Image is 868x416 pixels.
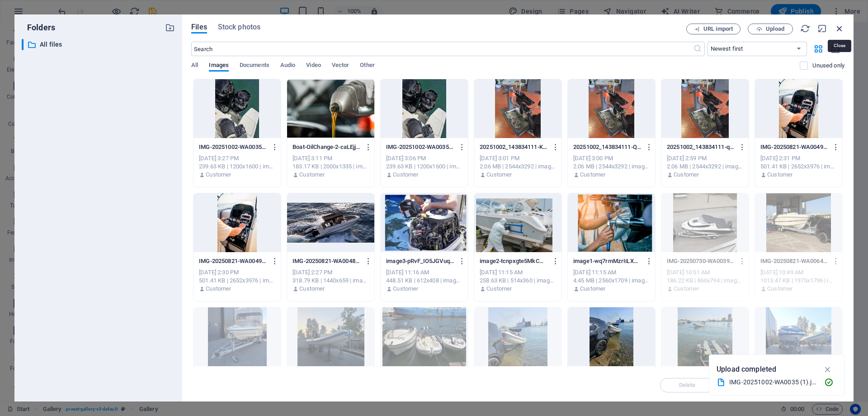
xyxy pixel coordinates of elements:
div: [DATE] 11:16 AM [386,268,462,277]
div: This file has already been selected or is not supported by this element [287,307,374,366]
p: Customer [393,171,418,179]
p: IMG-20250730-WA00391-i_14QLUky0VMm7hkMBx7LQ.jpg [667,257,735,265]
p: Customer [206,285,231,293]
div: [DATE] 3:00 PM [573,154,650,163]
p: IMG-20250821-WA0049-Dn7Jr0Sg737eKxL6sYoqGQ.jpg [760,143,828,151]
div: This file has already been selected or is not supported by this element [661,193,749,252]
span: Stock photos [218,22,260,33]
div: 2.06 MB | 2544x3292 | image/jpeg [573,163,650,171]
div: 501.41 KB | 2652x3976 | image/jpeg [760,163,837,171]
div: 318.79 KB | 1440x659 | image/jpeg [292,277,369,285]
div: This file has already been selected or is not supported by this element [755,307,842,366]
div: 258.63 KB | 514x360 | image/png [480,277,556,285]
p: IMG-20250821-WA00641-cM4e16s9vD8O7lKe6_GJ0g.jpg [760,257,828,265]
div: [DATE] 3:11 PM [292,154,369,163]
p: Customer [674,285,699,293]
span: Files [191,22,207,33]
span: Documents [240,60,269,72]
p: Customer [767,285,793,293]
i: Create new folder [165,23,175,33]
p: Customer [580,285,605,293]
div: 1013.47 KB | 1975x1796 | image/jpeg [760,277,837,285]
p: image3-pRvF_IO5JGVuqN-ws7sX8g.png [386,257,454,265]
div: [DATE] 3:27 PM [199,154,275,163]
p: IMG-20251002-WA0035-iAMEXqWl3RKH_e3MTUf-4Q.jpg [386,143,454,151]
div: 448.51 KB | 612x408 | image/png [386,277,462,285]
p: Displays only files that are not in use on the website. Files added during this session can still... [812,62,844,70]
div: 2.06 MB | 2544x3292 | image/jpeg [667,163,743,171]
p: IMG-20250821-WA00482-UP-OP4NdMvjhDb59_BDP6A.jpg [292,257,360,265]
p: Upload completed [717,363,776,375]
span: Other [360,60,374,72]
div: ​ [22,39,24,50]
p: Customer [206,171,231,179]
div: 501.41 KB | 2652x3976 | image/jpeg [199,277,275,285]
div: 239.63 KB | 1200x1600 | image/jpeg [386,163,462,171]
p: IMG-20251002-WA00351-uRdPNhlyzkOrBVOwQyF3zQ.jpg [199,143,267,151]
div: This file has already been selected or is not supported by this element [755,193,842,252]
div: [DATE] 11:15 AM [573,268,650,277]
p: image1-wq7rmMzrIiLXUvyB_8mR8A.png [573,257,641,265]
p: IMG-20250821-WA0049-DS8AZOGpuyALSj0DNAxkDg.jpg [199,257,267,265]
input: Search [191,42,693,56]
i: Minimize [817,24,827,33]
div: This file has already been selected or is not supported by this element [661,307,749,366]
p: 20251002_143834111-qtALdIRuh95lBne3neXvMA.jpg [667,143,735,151]
p: image2-tcnpxgte5MkCM0NwTpb3bQ.png [480,257,547,265]
p: 20251002_143834111-KA-ihcZU8s3xmzZUpKHH9g.jpg [480,143,547,151]
p: Boat-OilChange-2-caLEjjVyy80akgi45rGvvQ.jpg [292,143,360,151]
div: This file has already been selected or is not supported by this element [193,307,281,366]
div: [DATE] 2:31 PM [760,154,837,163]
span: Upload [766,26,784,32]
p: Customer [674,171,699,179]
span: Audio [280,60,295,72]
button: URL import [686,24,741,34]
div: [DATE] 2:59 PM [667,154,743,163]
div: 239.63 KB | 1200x1600 | image/jpeg [199,163,275,171]
div: This file has already been selected or is not supported by this element [381,307,468,366]
div: 186.22 KB | 866x794 | image/jpeg [667,277,743,285]
p: All files [40,39,158,50]
div: This file has already been selected or is not supported by this element [474,307,561,366]
div: [DATE] 3:01 PM [480,154,556,163]
p: Customer [767,171,793,179]
div: 183.17 KB | 2000x1335 | image/jpeg [292,163,369,171]
div: [DATE] 10:49 AM [760,268,837,277]
p: Customer [393,285,418,293]
i: Reload [800,24,810,33]
div: [DATE] 3:06 PM [386,154,462,163]
span: Video [306,60,321,72]
div: 4.45 MB | 2560x1709 | image/png [573,277,650,285]
span: All [191,60,198,72]
span: Vector [332,60,349,72]
button: Upload [748,24,793,34]
div: 2.06 MB | 2544x3292 | image/jpeg [480,163,556,171]
span: Images [209,60,229,72]
div: [DATE] 2:27 PM [292,268,369,277]
div: [DATE] 2:30 PM [199,268,275,277]
span: URL import [703,26,733,32]
p: Folders [22,22,55,33]
p: Customer [299,171,325,179]
p: Customer [486,171,512,179]
p: Customer [299,285,325,293]
p: Customer [486,285,512,293]
p: 20251002_143834111-QDSnPGyIUFkBa2cJmPnBgQ.jpg [573,143,641,151]
div: [DATE] 11:15 AM [480,268,556,277]
div: IMG-20251002-WA0035 (1).jpg [729,377,817,387]
div: [DATE] 10:51 AM [667,268,743,277]
p: Customer [580,171,605,179]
